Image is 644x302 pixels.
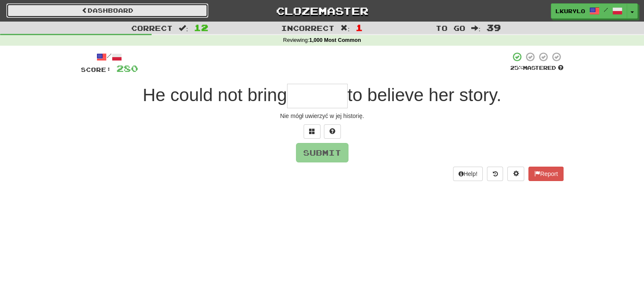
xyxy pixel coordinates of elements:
button: Report [528,167,563,181]
span: 12 [194,22,208,33]
div: Mastered [510,64,564,72]
span: To go [436,24,465,32]
div: Nie mógł uwierzyć w jej historię. [81,112,564,120]
span: : [340,25,350,32]
span: 280 [116,63,138,74]
a: Dashboard [6,3,208,18]
button: Round history (alt+y) [487,167,503,181]
span: Score: [81,66,111,73]
span: : [179,25,188,32]
span: Lkurylo [556,7,585,15]
span: / [604,7,608,13]
span: He could not bring [143,85,287,105]
span: : [471,25,481,32]
span: to believe her story. [348,85,501,105]
div: / [81,52,138,62]
a: Clozemaster [221,3,423,18]
span: 39 [486,22,501,33]
button: Help! [453,167,483,181]
button: Submit [296,143,348,162]
a: Lkurylo / [551,3,627,19]
button: Single letter hint - you only get 1 per sentence and score half the points! alt+h [324,124,341,139]
span: 25 % [510,64,523,71]
span: Correct [131,24,173,32]
button: Switch sentence to multiple choice alt+p [304,124,321,139]
strong: 1,000 Most Common [309,37,361,43]
span: Incorrect [281,24,334,32]
span: 1 [356,22,363,33]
